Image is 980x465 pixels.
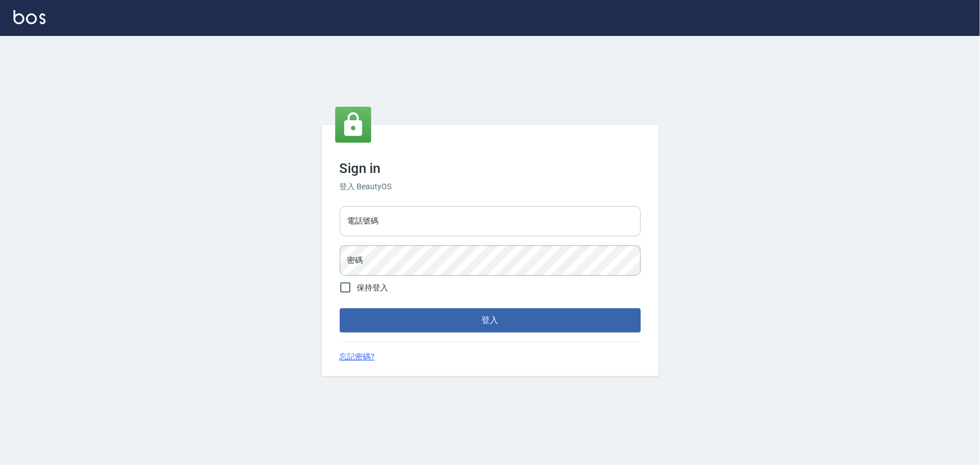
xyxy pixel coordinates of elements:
[340,161,641,176] h3: Sign in
[357,282,389,294] span: 保持登入
[340,181,641,193] h6: 登入 BeautyOS
[13,10,45,24] img: Logo
[340,308,641,332] button: 登入
[340,351,375,363] a: 忘記密碼?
